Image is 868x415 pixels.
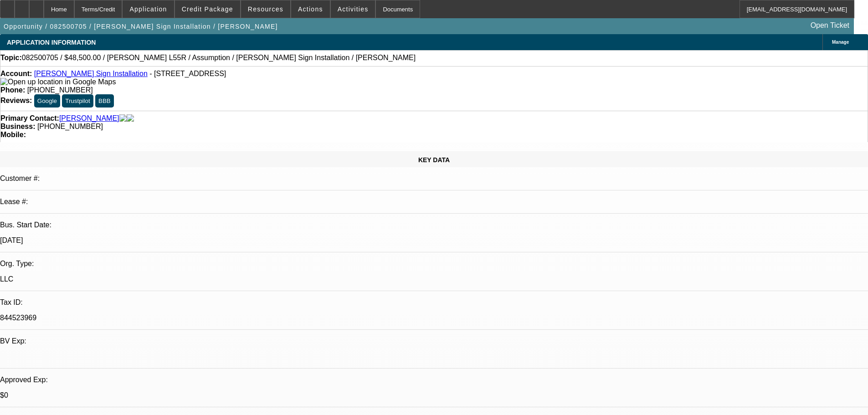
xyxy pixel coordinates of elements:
strong: Account: [0,70,32,77]
a: View Google Maps [0,78,116,86]
span: Manage [832,40,849,45]
span: [PHONE_NUMBER] [27,86,93,94]
button: Resources [241,0,290,18]
img: Open up location in Google Maps [0,78,116,86]
span: - [STREET_ADDRESS] [149,70,226,77]
strong: Topic: [0,54,22,62]
a: Open Ticket [807,18,853,33]
strong: Primary Contact: [0,114,59,123]
button: Trustpilot [62,94,93,108]
strong: Business: [0,123,35,130]
span: Application [129,5,167,13]
strong: Reviews: [0,97,32,104]
span: [PHONE_NUMBER] [37,123,103,130]
span: 082500705 / $48,500.00 / [PERSON_NAME] L55R / Assumption / [PERSON_NAME] Sign Installation / [PER... [22,54,416,62]
span: Opportunity / 082500705 / [PERSON_NAME] Sign Installation / [PERSON_NAME] [4,23,278,30]
strong: Mobile: [0,131,26,138]
strong: Phone: [0,86,25,94]
span: KEY DATA [418,156,450,164]
button: BBB [95,94,114,108]
a: [PERSON_NAME] Sign Installation [34,70,148,77]
span: APPLICATION INFORMATION [7,39,96,46]
span: Activities [338,5,369,13]
button: Credit Package [175,0,240,18]
span: Credit Package [182,5,233,13]
button: Google [34,94,60,108]
span: Resources [248,5,283,13]
button: Actions [291,0,330,18]
button: Activities [331,0,375,18]
button: Application [123,0,174,18]
a: [PERSON_NAME] [59,114,119,123]
span: Actions [298,5,323,13]
img: linkedin-icon.png [127,114,134,123]
img: facebook-icon.png [119,114,127,123]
